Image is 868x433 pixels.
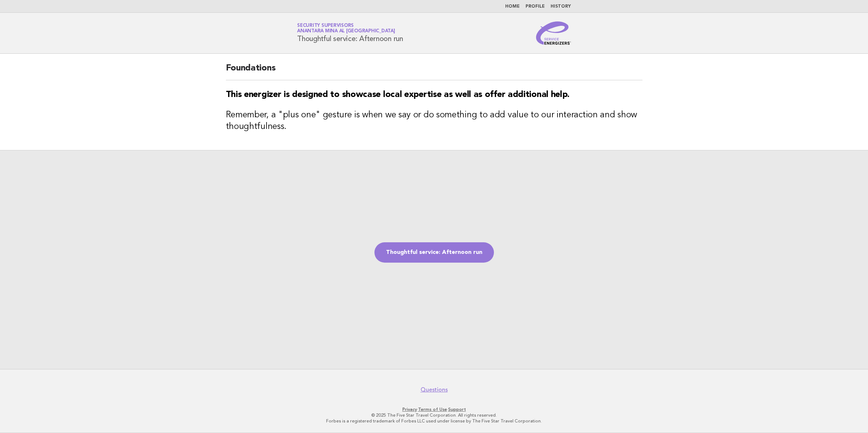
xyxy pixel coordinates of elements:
a: Terms of Use [418,407,447,412]
h2: Foundations [226,62,642,80]
a: Thoughtful service: Afternoon run [374,242,494,263]
img: Service Energizers [536,21,571,45]
p: Forbes is a registered trademark of Forbes LLC used under license by The Five Star Travel Corpora... [212,418,656,424]
p: · · [212,406,656,412]
a: Security SupervisorsAnantara Mina al [GEOGRAPHIC_DATA] [297,23,395,33]
a: History [551,4,571,9]
a: Home [505,4,520,9]
a: Support [448,407,466,412]
p: © 2025 The Five Star Travel Corporation. All rights reserved. [212,412,656,418]
span: Anantara Mina al [GEOGRAPHIC_DATA] [297,29,395,34]
h1: Thoughtful service: Afternoon run [297,24,403,43]
a: Questions [421,386,448,393]
strong: This energizer is designed to showcase local expertise as well as offer additional help. [226,90,570,99]
h3: Remember, a "plus one" gesture is when we say or do something to add value to our interaction and... [226,109,642,133]
a: Profile [526,4,545,9]
a: Privacy [402,407,417,412]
